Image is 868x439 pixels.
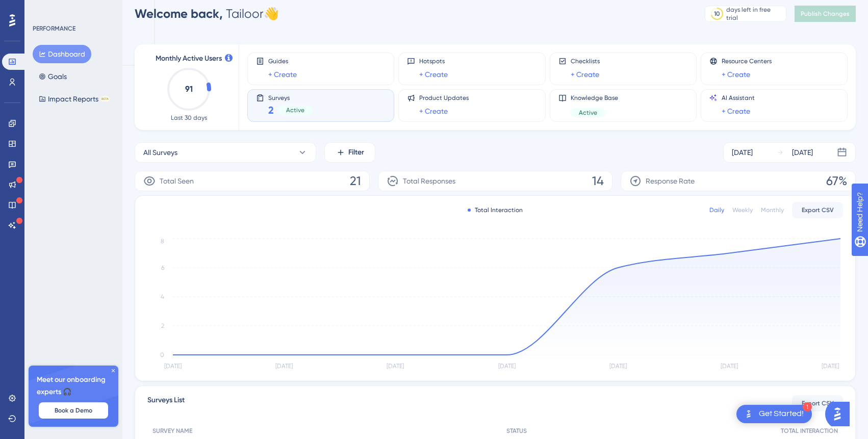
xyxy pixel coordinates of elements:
[24,3,64,15] span: Need Help?
[761,206,784,214] div: Monthly
[37,374,110,398] span: Meet our onboarding experts 🎧
[135,6,279,22] div: Tailoor 👋
[33,45,91,63] button: Dashboard
[185,84,193,94] text: 91
[721,363,738,370] tspan: [DATE]
[592,173,604,189] span: 14
[324,142,375,163] button: Filter
[722,68,750,81] a: + Create
[39,402,108,419] button: Book a Demo
[161,322,164,329] tspan: 2
[135,142,316,163] button: All Surveys
[826,173,847,189] span: 67%
[268,103,274,117] span: 2
[801,10,850,18] span: Publish Changes
[802,399,834,407] span: Export CSV
[726,6,783,22] div: days left in free trial
[419,105,448,117] a: + Create
[722,57,772,65] span: Resource Centers
[268,94,313,101] span: Surveys
[55,406,92,415] span: Book a Demo
[350,173,361,189] span: 21
[387,363,404,370] tspan: [DATE]
[171,114,207,122] span: Last 30 days
[33,90,116,108] button: Impact ReportsBETA
[100,96,110,101] div: BETA
[825,399,856,429] iframe: UserGuiding AI Assistant Launcher
[498,363,516,370] tspan: [DATE]
[147,394,185,412] span: Surveys List
[143,146,177,159] span: All Surveys
[709,206,724,214] div: Daily
[792,395,843,411] button: Export CSV
[156,53,222,65] span: Monthly Active Users
[419,68,448,81] a: + Create
[571,57,600,65] span: Checklists
[609,363,627,370] tspan: [DATE]
[33,24,75,33] div: PERFORMANCE
[736,405,812,423] div: Open Get Started! checklist, remaining modules: 1
[286,106,304,114] span: Active
[803,402,812,411] div: 1
[722,105,750,117] a: + Create
[732,206,753,214] div: Weekly
[579,109,597,117] span: Active
[164,363,182,370] tspan: [DATE]
[348,146,364,159] span: Filter
[419,94,469,102] span: Product Updates
[802,206,834,214] span: Export CSV
[33,67,73,86] button: Goals
[759,408,804,420] div: Get Started!
[732,146,753,159] div: [DATE]
[161,238,164,245] tspan: 8
[268,57,297,65] span: Guides
[275,363,293,370] tspan: [DATE]
[152,427,192,435] span: SURVEY NAME
[571,94,618,102] span: Knowledge Base
[714,10,720,18] div: 10
[161,264,164,271] tspan: 6
[792,202,843,218] button: Export CSV
[135,6,223,21] span: Welcome back,
[160,351,164,358] tspan: 0
[795,6,856,22] button: Publish Changes
[506,427,527,435] span: STATUS
[822,363,839,370] tspan: [DATE]
[781,427,838,435] span: TOTAL INTERACTION
[160,175,194,187] span: Total Seen
[419,57,448,65] span: Hotspots
[722,94,755,102] span: AI Assistant
[161,293,164,300] tspan: 4
[468,206,523,214] div: Total Interaction
[743,408,755,420] img: launcher-image-alternative-text
[403,175,455,187] span: Total Responses
[268,68,297,81] a: + Create
[646,175,695,187] span: Response Rate
[792,146,813,159] div: [DATE]
[571,68,599,81] a: + Create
